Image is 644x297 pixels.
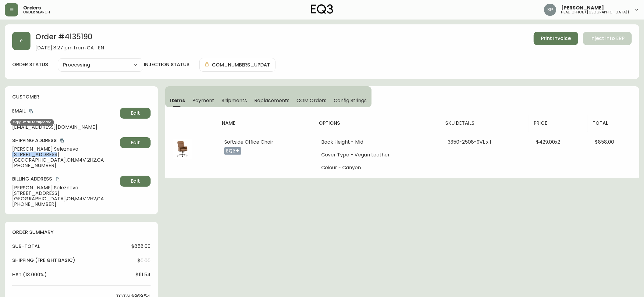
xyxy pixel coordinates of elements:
h4: sub-total [12,243,40,250]
span: Items [170,97,185,104]
span: [PHONE_NUMBER] [12,163,118,168]
label: order status [12,61,48,68]
h4: order summary [12,229,151,236]
img: logo [311,4,333,14]
span: [PERSON_NAME] Selezneva [12,185,118,191]
h4: price [534,120,583,127]
span: Edit [131,178,140,184]
span: [DATE] 8:27 pm from CA_EN [35,45,104,51]
button: Edit [120,137,151,148]
span: [PERSON_NAME] Selezneva [12,146,118,152]
h4: Billing Address [12,176,118,182]
span: Orders [23,5,41,10]
button: copy [55,176,61,182]
li: Colour - Canyon [321,165,433,170]
button: copy [59,138,65,144]
h4: name [222,120,309,127]
img: 0cb179e7bf3690758a1aaa5f0aafa0b4 [544,4,556,16]
span: Edit [131,139,140,146]
span: [GEOGRAPHIC_DATA] , ON , M4V 2H2 , CA [12,196,118,202]
span: Shipments [222,97,247,104]
h4: Shipping Address [12,137,118,144]
span: Replacements [254,97,289,104]
span: $858.00 [595,138,614,145]
span: Config Strings [334,97,367,104]
span: Print Invoice [541,35,571,42]
h4: injection status [144,61,190,68]
h4: Shipping ( Freight Basic ) [12,257,75,264]
li: Cover Type - Vegan Leather [321,152,433,158]
span: [GEOGRAPHIC_DATA] , ON , M4V 2H2 , CA [12,157,118,163]
span: 3350-2508-9VL x 1 [448,138,491,145]
span: $0.00 [137,258,151,263]
button: copy [28,108,34,114]
span: [EMAIL_ADDRESS][DOMAIN_NAME] [12,124,118,130]
h4: Email [12,108,118,114]
span: $111.54 [136,272,151,277]
li: Back Height - Mid [321,139,433,145]
button: Edit [120,108,151,119]
h4: customer [12,94,151,100]
h5: order search [23,10,50,14]
h4: total [592,120,634,127]
h4: sku details [445,120,524,127]
img: 704182ba-2055-4e97-afd8-58f8bfb034e1Optional[softside-vegan-leather-brown-office-chair].jpg [173,139,192,159]
h4: options [319,120,436,127]
span: [PHONE_NUMBER] [12,202,118,207]
span: COM Orders [297,97,327,104]
span: Edit [131,110,140,116]
span: [STREET_ADDRESS] [12,152,118,157]
button: Print Invoice [534,32,578,45]
span: [STREET_ADDRESS] [12,191,118,196]
span: [PERSON_NAME] [561,5,604,10]
span: Payment [192,97,214,104]
span: $858.00 [131,244,151,249]
button: Edit [120,176,151,187]
h5: head office ([GEOGRAPHIC_DATA]) [561,10,629,14]
h4: hst (13.000%) [12,271,47,278]
span: Softside Office Chair [224,138,273,145]
p: eq3+ [224,147,241,155]
h2: Order # 4135190 [35,32,104,45]
span: $429.00 x 2 [536,138,560,145]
